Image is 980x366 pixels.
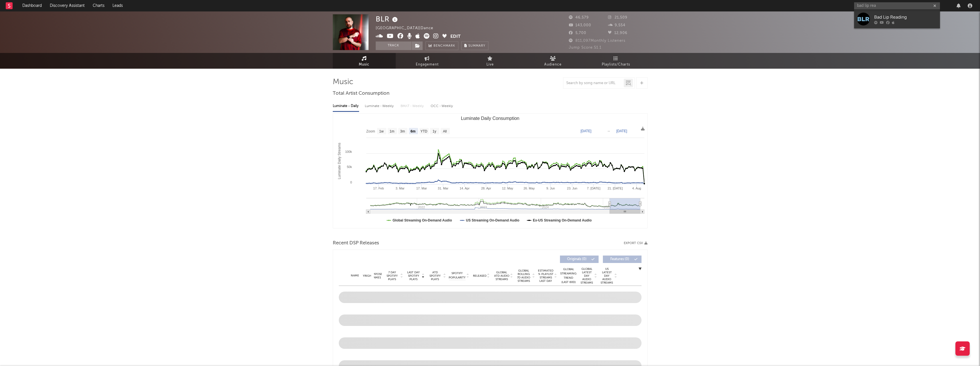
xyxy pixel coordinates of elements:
a: Playlists/Charts [585,53,648,69]
text: 28. Apr [481,187,491,190]
span: Recent DSP Releases [333,240,379,247]
text: 100k [345,150,352,153]
a: Benchmark [425,41,458,50]
text: 0 [350,181,352,184]
text: 1y [432,129,436,133]
div: Luminate - Daily [333,101,359,111]
span: Jump Score: 51.1 [569,46,601,50]
span: Audience [544,61,562,68]
text: 12. May [502,187,513,190]
span: Features ( 0 ) [607,258,633,261]
text: 14. Apr [460,187,470,190]
span: Engagement [416,61,439,68]
span: Global Latest Day Audio Streams [580,267,594,284]
button: Export CSV [624,242,648,245]
span: ATD Spotify Plays [427,271,443,281]
input: Search for artists [854,2,940,9]
span: Last Day Spotify Plays [406,271,421,281]
a: Audience [522,53,585,69]
div: OCC - Weekly [431,101,454,111]
span: Music [359,61,369,68]
text: All [443,129,446,133]
a: Live [459,53,522,69]
span: US Latest Day Audio Streams [600,267,614,284]
span: Live [486,61,494,68]
span: 46,579 [569,16,589,19]
span: Global Rolling 7D Audio Streams [516,269,532,283]
text: 17. Feb [373,187,384,190]
text: 21. [DATE] [607,187,623,190]
text: 6m [410,129,415,133]
div: Global Streaming Trend (Last 60D) [560,267,577,284]
span: Summary [468,44,485,48]
text: Luminate Daily Consumption [461,116,519,121]
text: 1w [379,129,384,133]
text: [DATE] [581,129,591,133]
text: Ex-US Streaming On-Demand Audio [533,218,592,222]
text: Zoom [366,129,375,133]
button: Summary [461,41,488,50]
span: Global ATD Audio Streams [494,271,510,281]
div: BLR [376,14,399,24]
text: 26. May [523,187,535,190]
span: Spotify Popularity [449,271,466,280]
text: 3m [400,129,405,133]
button: Originals(0) [560,256,599,263]
span: Benchmark [433,43,455,50]
a: Bad Lip Reading [854,10,940,28]
div: Name [350,274,360,278]
div: Luminate - Weekly [365,101,395,111]
span: Playlists/Charts [602,61,630,68]
text: 7. [DATE] [587,187,600,190]
span: 21,509 [608,16,627,19]
text: YTD [420,129,427,133]
span: 811,097 Monthly Listeners [569,39,625,43]
text: US Streaming On-Demand Audio [466,218,519,222]
span: Originals ( 0 ) [564,258,590,261]
button: Features(0) [603,256,642,263]
button: Track [376,41,411,50]
span: 9,554 [608,23,625,27]
span: Total Artist Consumption [333,90,389,97]
span: Estimated % Playlist Streams Last Day [538,269,554,283]
span: 12,906 [608,31,627,35]
text: 1m [389,129,394,133]
text: 3. Mar [395,187,405,190]
text: 9. Jun [546,187,555,190]
span: 5,700 [569,31,586,35]
text: → [607,129,610,133]
span: 143,000 [569,23,591,27]
span: Composer Names [368,272,384,279]
text: [DATE] [616,129,627,133]
div: Bad Lip Reading [874,14,937,21]
input: Search by song name or URL [563,81,624,86]
svg: Luminate Daily Consumption [333,114,647,228]
button: Edit [450,33,461,40]
text: 4. Aug [632,187,641,190]
div: [GEOGRAPHIC_DATA] | Dance [376,25,440,32]
span: Copyright [357,274,373,278]
a: Engagement [396,53,459,69]
span: Released [473,274,486,278]
text: 31. Mar [437,187,448,190]
a: Music [333,53,396,69]
span: 7 Day Spotify Plays [385,271,400,281]
text: Luminate Daily Streams [337,143,341,179]
text: 50k [347,165,352,169]
text: 23. Jun [567,187,577,190]
text: Global Streaming On-Demand Audio [393,218,452,222]
text: 17. Mar [416,187,427,190]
